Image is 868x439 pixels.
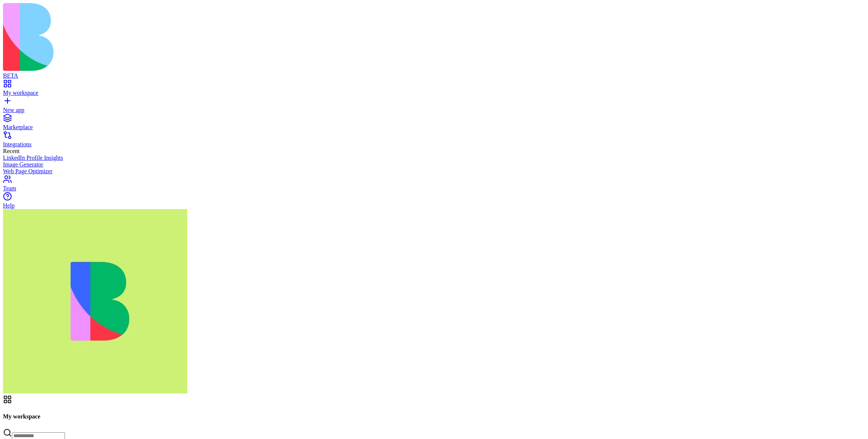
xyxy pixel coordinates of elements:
a: BETA [3,66,865,79]
a: LinkedIn Profile Insights [3,155,865,161]
a: My workspace [3,83,865,96]
div: BETA [3,72,865,79]
div: Integrations [3,141,865,148]
div: Marketplace [3,124,865,131]
a: Web Page Optimizer [3,168,865,175]
a: Marketplace [3,117,865,131]
a: Integrations [3,134,865,148]
a: Team [3,178,865,192]
a: Help [3,196,865,209]
a: Image Generator [3,161,865,168]
img: logo [3,3,303,71]
div: Team [3,185,865,192]
div: New app [3,107,865,113]
a: New app [3,100,865,113]
div: Help [3,202,865,209]
div: My workspace [3,90,865,96]
span: Recent [3,148,19,154]
img: WhatsApp_Image_2025-01-03_at_11.26.17_rubx1k.jpg [3,209,187,393]
h4: My workspace [3,413,865,420]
